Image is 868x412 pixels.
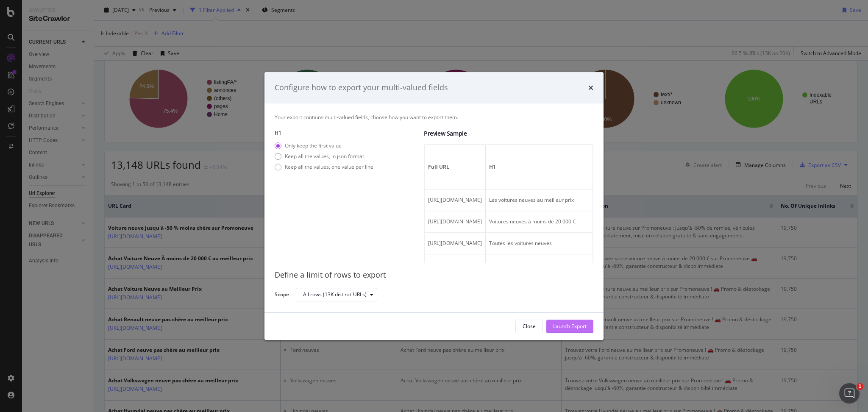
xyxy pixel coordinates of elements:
span: https://www.promoneuve.fr/resultats?marque=RENAULT [428,261,482,268]
div: Launch Export [553,323,587,330]
span: 1 [857,383,863,390]
button: Launch Export [546,320,593,333]
span: https://www.promoneuve.fr/resultats?prixMax=20000 [428,218,482,225]
span: Toutes les voitures neuves [489,239,552,247]
div: Configure how to export your multi-valued fields [275,82,448,93]
button: All rows (13K distinct URLs) [296,288,377,301]
div: times [588,82,593,93]
span: https://www.promoneuve.fr/resultats [428,239,482,247]
div: modal [264,72,604,340]
div: Define a limit of rows to export [275,270,593,281]
span: Full URL [428,163,480,171]
div: Only keep the first value [285,142,342,149]
button: Close [515,320,543,333]
div: Keep all the values, in json format [285,153,364,160]
div: Your export contains multi-valued fields, choose how you want to export them. [275,114,593,121]
div: Only keep the first value [275,142,373,149]
div: Preview Sample [424,129,593,138]
iframe: Intercom live chat [839,383,860,404]
div: Keep all the values, in json format [275,153,373,160]
span: Les voitures neuves au meilleur prix [489,196,574,203]
span: https://www.promoneuve.fr/ [428,196,482,203]
span: Renault neuves [489,261,525,268]
label: Scope [275,291,289,300]
div: Keep all the values, one value per line [285,163,373,170]
label: H1 [275,129,417,136]
span: H1 [489,163,588,171]
div: All rows (13K distinct URLs) [303,292,367,297]
span: Voitures neuves à moins de 20 000 € [489,218,576,225]
div: Close [523,323,536,330]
